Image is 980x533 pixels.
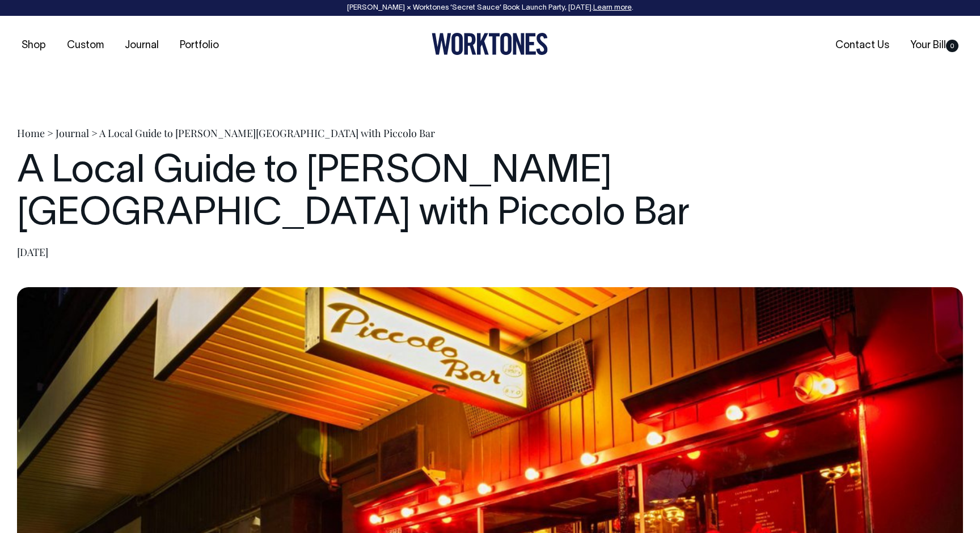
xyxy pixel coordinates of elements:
[175,36,223,55] a: Portfolio
[47,126,53,140] span: >
[906,36,963,55] a: Your Bill0
[11,4,969,12] div: [PERSON_NAME] × Worktones ‘Secret Sauce’ Book Launch Party, [DATE]. .
[17,245,48,259] time: [DATE]
[91,126,98,140] span: >
[99,126,435,140] span: A Local Guide to [PERSON_NAME][GEOGRAPHIC_DATA] with Piccolo Bar
[120,36,163,55] a: Journal
[17,36,50,55] a: Shop
[17,126,45,140] a: Home
[593,5,632,11] a: Learn more
[62,36,108,55] a: Custom
[56,126,89,140] a: Journal
[831,36,894,55] a: Contact Us
[17,151,963,236] h1: A Local Guide to [PERSON_NAME][GEOGRAPHIC_DATA] with Piccolo Bar
[946,40,958,52] span: 0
